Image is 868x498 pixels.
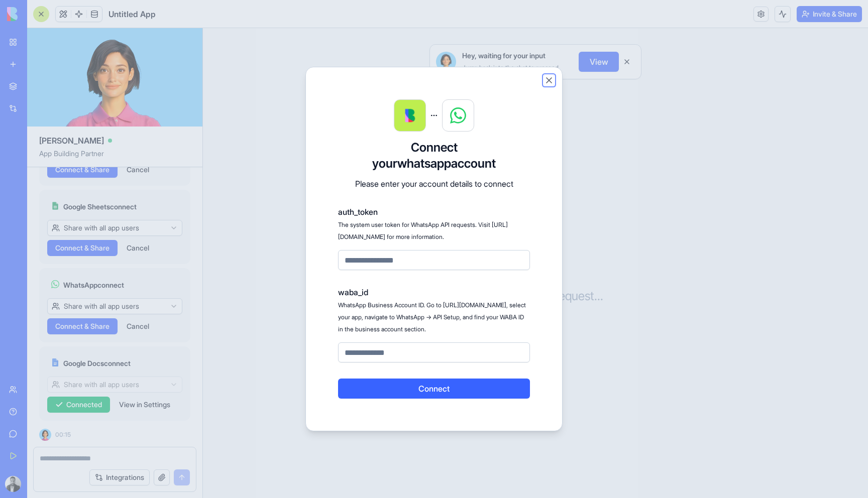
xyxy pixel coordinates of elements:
h3: Connect your whatsapp account [338,140,530,172]
label: auth_token [338,206,530,218]
button: Connect [338,379,530,399]
img: whatsapp [450,107,466,123]
button: Close [544,75,554,85]
img: blocks [394,100,425,131]
p: Please enter your account details to connect [338,178,530,190]
span: WhatsApp Business Account ID. Go to [URL][DOMAIN_NAME], select your app, navigate to WhatsApp -> ... [338,301,526,333]
span: The system user token for WhatsApp API requests. Visit [URL][DOMAIN_NAME] for more information. [338,221,508,240]
label: waba_id [338,286,530,298]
